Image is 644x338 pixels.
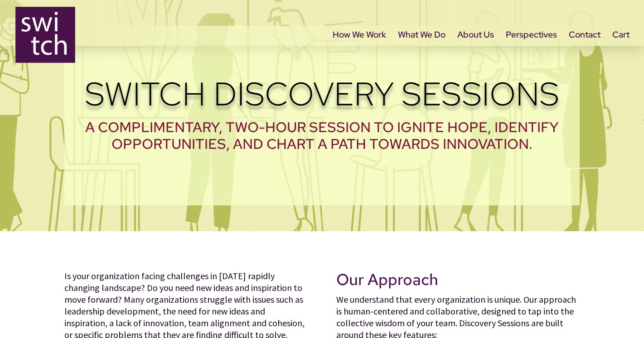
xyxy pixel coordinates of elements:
a: Cart [612,32,629,70]
span: Switch Discovery Sessions [85,72,559,115]
a: Contact [569,32,600,70]
a: How We Work [333,32,386,70]
h2: A complimentary, two-hour session to ignite hope, identify opportunities, and chart a path toward... [64,119,580,157]
h2: Our Approach [336,270,580,294]
a: About Us [457,32,494,70]
a: Perspectives [506,32,557,70]
a: What We Do [398,32,445,70]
